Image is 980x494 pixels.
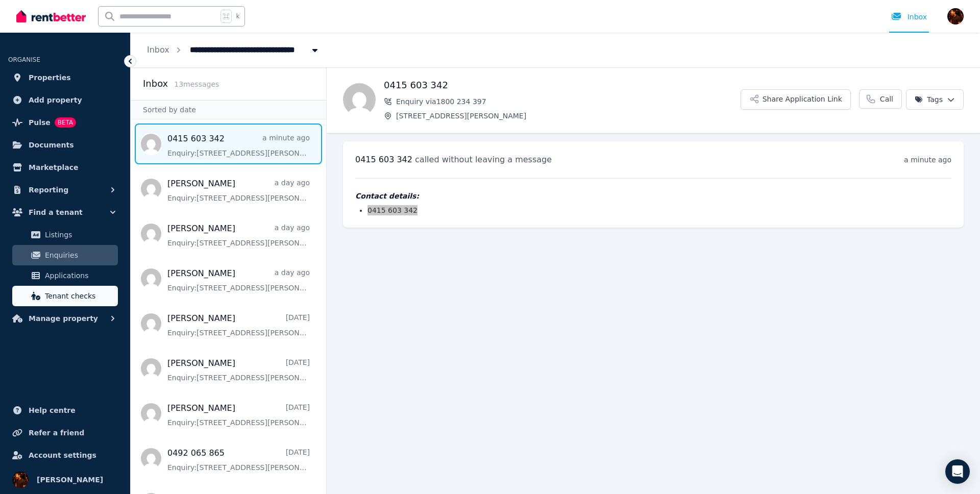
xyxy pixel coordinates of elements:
img: 0415 603 342 [343,83,376,116]
time: a minute ago [904,156,951,164]
span: [STREET_ADDRESS][PERSON_NAME] [396,111,741,121]
span: Properties [29,71,71,84]
span: BETA [55,117,76,128]
a: Enquiries [12,245,118,265]
a: 0415 603 342a minute agoEnquiry:[STREET_ADDRESS][PERSON_NAME]. [167,133,310,158]
a: [PERSON_NAME]a day agoEnquiry:[STREET_ADDRESS][PERSON_NAME]. [167,178,310,203]
a: Add property [8,90,122,110]
a: [PERSON_NAME][DATE]Enquiry:[STREET_ADDRESS][PERSON_NAME]. [167,357,310,383]
div: Open Intercom Messenger [945,459,970,484]
a: Marketplace [8,157,122,178]
span: called without leaving a message [415,155,552,164]
button: Share Application Link [741,89,851,110]
a: 0415 603 342 [367,206,418,214]
h1: 0415 603 342 [384,78,741,92]
a: Refer a friend [8,423,122,443]
h2: Inbox [143,77,168,91]
span: Call [880,94,893,104]
span: Help centre [29,404,76,416]
a: [PERSON_NAME][DATE]Enquiry:[STREET_ADDRESS][PERSON_NAME]. [167,402,310,428]
span: Account settings [29,449,96,461]
img: Sergio Lourenco da Silva [12,472,29,488]
a: Documents [8,135,122,155]
span: Enquiries [45,249,114,261]
a: 0492 065 865[DATE]Enquiry:[STREET_ADDRESS][PERSON_NAME]. [167,447,310,473]
h4: Contact details: [355,191,951,201]
a: Account settings [8,445,122,465]
span: Manage property [29,312,98,325]
span: Refer a friend [29,427,84,439]
span: Marketplace [29,161,78,174]
span: k [236,12,239,20]
a: Applications [12,265,118,286]
div: Sorted by date [131,100,326,119]
nav: Breadcrumb [131,33,336,67]
a: Properties [8,67,122,88]
span: ORGANISE [8,56,40,63]
span: Reporting [29,184,68,196]
span: Listings [45,229,114,241]
a: [PERSON_NAME]a day agoEnquiry:[STREET_ADDRESS][PERSON_NAME]. [167,267,310,293]
span: 0415 603 342 [355,155,412,164]
button: Tags [906,89,964,110]
a: [PERSON_NAME]a day agoEnquiry:[STREET_ADDRESS][PERSON_NAME]. [167,223,310,248]
span: [PERSON_NAME] [37,474,103,486]
a: [PERSON_NAME][DATE]Enquiry:[STREET_ADDRESS][PERSON_NAME]. [167,312,310,338]
button: Find a tenant [8,202,122,223]
span: Pulse [29,116,51,129]
a: Tenant checks [12,286,118,306]
a: Call [859,89,902,109]
span: Documents [29,139,74,151]
button: Manage property [8,308,122,329]
span: Enquiry via 1800 234 397 [396,96,741,107]
a: Inbox [147,45,169,55]
span: Add property [29,94,82,106]
span: Tenant checks [45,290,114,302]
div: Inbox [891,12,927,22]
span: Find a tenant [29,206,83,218]
span: Applications [45,269,114,282]
a: Help centre [8,400,122,421]
span: 13 message s [174,80,219,88]
img: Sergio Lourenco da Silva [947,8,964,24]
button: Reporting [8,180,122,200]
img: RentBetter [16,9,86,24]
a: Listings [12,225,118,245]
a: PulseBETA [8,112,122,133]
span: Tags [915,94,943,105]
